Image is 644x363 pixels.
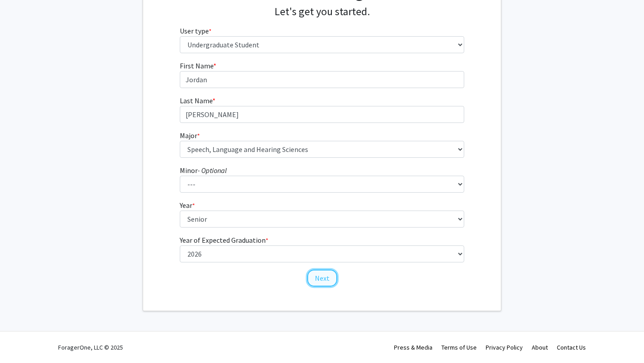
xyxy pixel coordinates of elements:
[394,343,432,351] a: Press & Media
[532,343,548,351] a: About
[180,130,200,141] label: Major
[58,332,123,363] div: ForagerOne, LLC © 2025
[486,343,523,351] a: Privacy Policy
[180,165,227,176] label: Minor
[180,96,212,105] span: Last Name
[441,343,477,351] a: Terms of Use
[180,61,213,70] span: First Name
[557,343,586,351] a: Contact Us
[198,166,227,175] i: - Optional
[307,270,337,287] button: Next
[180,200,195,211] label: Year
[7,323,38,356] iframe: Chat
[180,5,465,18] h4: Let's get you started.
[180,235,268,245] label: Year of Expected Graduation
[180,25,212,36] label: User type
